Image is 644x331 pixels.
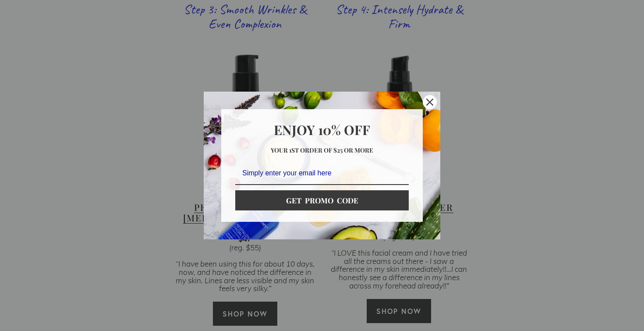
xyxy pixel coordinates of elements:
svg: close icon [426,99,433,106]
button: Close [419,92,440,113]
strong: Your 1st order of $25 or more [271,146,373,154]
button: GET PROMO CODE [235,190,409,210]
strong: Enjoy 10% OFF [274,121,370,139]
input: Email field [235,162,409,185]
